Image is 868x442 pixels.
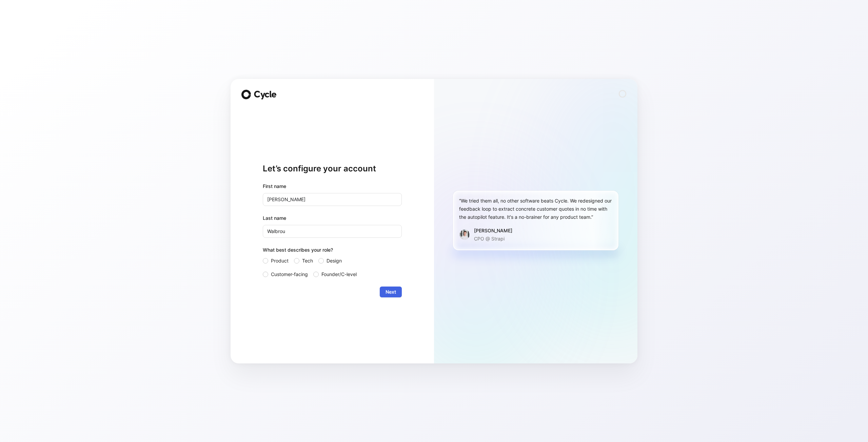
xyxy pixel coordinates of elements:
input: Doe [263,225,402,238]
span: Product [271,257,289,265]
div: First name [263,182,402,190]
div: What best describes your role? [263,246,402,257]
span: Design [327,257,342,265]
input: John [263,193,402,206]
div: [PERSON_NAME] [474,227,512,235]
div: “We tried them all, no other software beats Cycle. We redesigned our feedback loop to extract con... [459,197,612,221]
span: Customer-facing [271,270,308,278]
button: Next [380,287,402,297]
label: Last name [263,214,402,222]
h1: Let’s configure your account [263,163,402,174]
span: Tech [302,257,313,265]
span: Founder/C-level [321,270,357,278]
span: Next [386,288,396,296]
p: CPO @ Strapi [474,235,512,243]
